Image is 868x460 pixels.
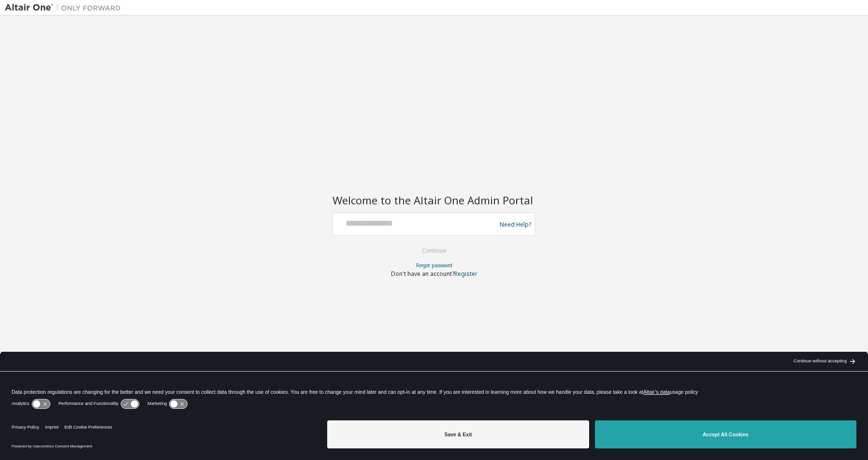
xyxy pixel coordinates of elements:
[5,3,126,13] img: Altair One
[391,270,454,278] span: Don't have an account?
[500,224,531,225] a: Need Help?
[416,262,452,269] a: Forgot password
[333,193,535,207] h2: Welcome to the Altair One Admin Portal
[454,270,477,278] a: Register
